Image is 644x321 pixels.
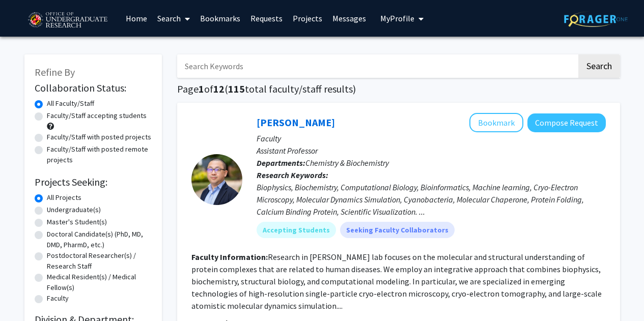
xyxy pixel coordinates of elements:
[195,1,245,36] a: Bookmarks
[47,132,151,142] label: Faculty/Staff with posted projects
[257,181,606,218] div: Biophysics, Biochemistry, Computational Biology, Bioinformatics, Machine learning, Cryo-Electron ...
[213,82,225,95] span: 12
[121,1,152,36] a: Home
[47,98,94,109] label: All Faculty/Staff
[47,192,81,203] label: All Projects
[47,272,152,293] label: Medical Resident(s) / Medical Fellow(s)
[47,229,152,250] label: Doctoral Candidate(s) (PhD, MD, DMD, PharmD, etc.)
[152,1,195,36] a: Search
[340,222,455,238] mat-chip: Seeking Faculty Collaborators
[191,252,268,262] b: Faculty Information:
[257,158,305,168] b: Departments:
[257,144,606,157] p: Assistant Professor
[380,13,414,23] span: My Profile
[257,132,606,144] p: Faculty
[228,82,245,95] span: 115
[35,66,75,78] span: Refine By
[327,1,371,36] a: Messages
[35,176,152,188] h2: Projects Seeking:
[305,158,389,168] span: Chemistry & Biochemistry
[257,170,328,180] b: Research Keywords:
[47,144,152,165] label: Faculty/Staff with posted remote projects
[257,222,336,238] mat-chip: Accepting Students
[257,116,335,129] a: [PERSON_NAME]
[47,250,152,272] label: Postdoctoral Researcher(s) / Research Staff
[47,205,101,215] label: Undergraduate(s)
[578,54,620,78] button: Search
[245,1,288,36] a: Requests
[191,252,602,311] fg-read-more: Research in [PERSON_NAME] lab focuses on the molecular and structural understanding of protein co...
[47,293,69,304] label: Faculty
[288,1,327,36] a: Projects
[24,8,110,33] img: University of Maryland Logo
[177,54,577,78] input: Search Keywords
[177,83,620,95] h1: Page of ( total faculty/staff results)
[35,82,152,94] h2: Collaboration Status:
[469,113,523,132] button: Add Yanxin Liu to Bookmarks
[47,110,147,121] label: Faculty/Staff accepting students
[199,82,204,95] span: 1
[564,11,628,27] img: ForagerOne Logo
[47,217,107,227] label: Master's Student(s)
[527,113,606,132] button: Compose Request to Yanxin Liu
